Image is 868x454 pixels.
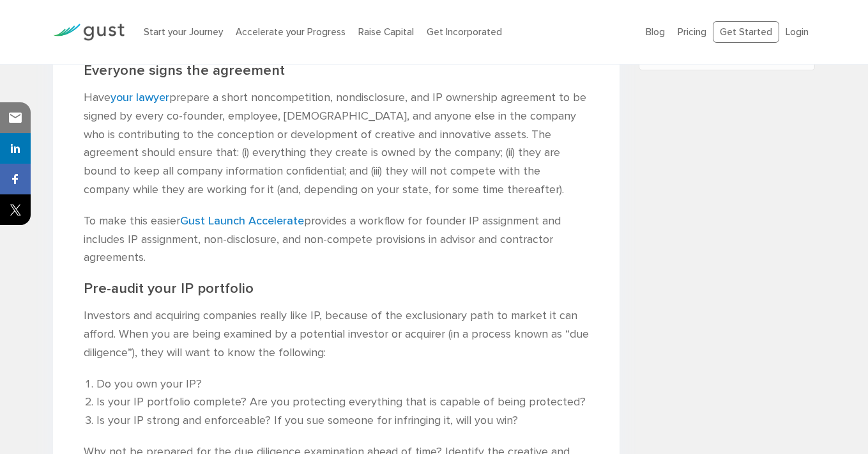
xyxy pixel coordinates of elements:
img: Gust Logo [53,24,125,41]
li: Is your IP strong and enforceable? If you sue someone for infringing it, will you win? [96,412,589,430]
a: Login [786,26,809,38]
p: Have prepare a short noncompetition, nondisclosure, and IP ownership agreement to be signed by ev... [84,89,589,200]
li: Do you own your IP? [96,375,589,394]
a: Start your Journey [144,26,223,38]
a: Accelerate your Progress [236,26,346,38]
p: Investors and acquiring companies really like IP, because of the exclusionary path to market it c... [84,307,589,362]
a: Blog [646,26,665,38]
a: Get Started [713,21,779,43]
a: Raise Capital [358,26,414,38]
a: Get Incorporated [427,26,502,38]
a: Gust Launch Accelerate [180,214,304,228]
h2: Everyone signs the agreement [84,62,589,79]
p: To make this easier provides a workflow for founder IP assignment and includes IP assignment, non... [84,212,589,267]
a: your lawyer [110,91,169,104]
a: Pricing [678,26,706,38]
li: Is your IP portfolio complete? Are you protecting everything that is capable of being protected? [96,393,589,412]
h2: Pre-audit your IP portfolio [84,280,589,297]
